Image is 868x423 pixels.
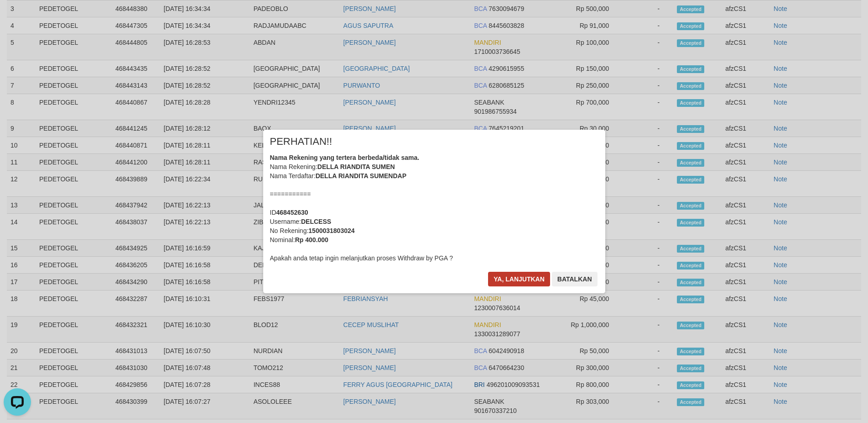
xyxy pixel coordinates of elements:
[488,272,550,286] button: Ya, lanjutkan
[552,272,598,286] button: Batalkan
[308,227,354,234] b: 1500031803024
[270,137,333,146] span: PERHATIAN!!
[301,218,331,225] b: DELCESS
[270,153,598,263] div: Nama Rekening: Nama Terdaftar: =========== ID Username: No Rekening: Nominal: Apakah anda tetap i...
[317,163,395,170] b: DELLA RIANDITA SUMEN
[270,154,420,161] b: Nama Rekening yang tertera berbeda/tidak sama.
[316,172,406,180] b: DELLA RIANDITA SUMENDAP
[295,236,328,243] b: Rp 400.000
[4,4,31,31] button: Open LiveChat chat widget
[276,209,308,216] b: 468452630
